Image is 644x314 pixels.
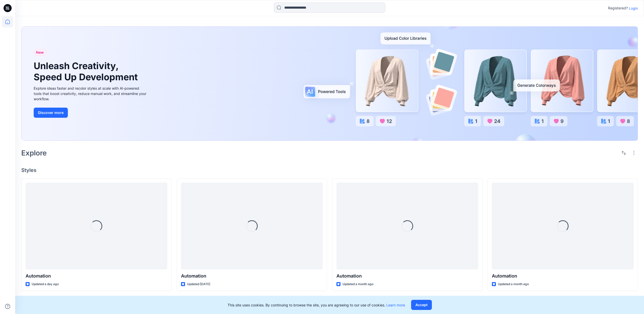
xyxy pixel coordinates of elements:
h2: Explore [21,149,47,157]
h4: Styles [21,167,638,173]
a: Learn more [386,303,405,307]
p: Automation [181,272,323,280]
p: Registered? [608,5,628,11]
p: Login [629,6,638,11]
div: Explore ideas faster and recolor styles at scale with AI-powered tools that boost creativity, red... [34,86,148,102]
p: Updated [DATE] [187,282,210,287]
p: Automation [26,272,167,280]
p: Updated a month ago [498,282,529,287]
button: Discover more [34,108,68,118]
p: Updated a day ago [32,282,59,287]
span: New [36,49,44,55]
p: Automation [336,272,478,280]
p: Updated a month ago [343,282,373,287]
p: Automation [492,272,634,280]
button: Accept [411,300,432,310]
a: Discover more [34,108,148,118]
h1: Unleash Creativity, Speed Up Development [34,61,140,82]
p: This site uses cookies. By continuing to browse the site, you are agreeing to our use of cookies. [228,302,405,308]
